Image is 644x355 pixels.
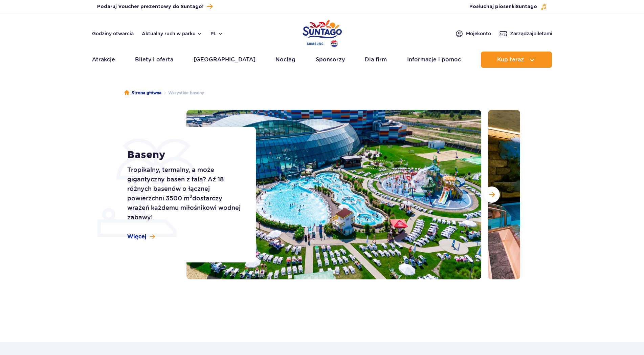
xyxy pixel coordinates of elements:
[127,233,155,240] a: Więcej
[499,29,552,38] a: Zarządzajbiletami
[142,31,202,36] button: Aktualny ruch w parku
[190,194,192,199] sup: 2
[484,186,500,203] button: Następny slajd
[161,90,204,96] li: Wszystkie baseny
[210,30,223,37] button: pl
[275,52,295,68] a: Nocleg
[469,3,537,10] span: Posłuchaj piosenki
[466,30,491,37] span: Moje konto
[127,233,147,240] span: Więcej
[516,4,537,9] span: Suntago
[497,57,524,63] span: Kup teraz
[135,52,173,68] a: Bilety i oferta
[303,17,342,48] a: Park of Poland
[407,52,461,68] a: Informacje i pomoc
[97,3,203,10] span: Podaruj Voucher prezentowy do Suntago!
[92,30,134,37] a: Godziny otwarcia
[481,52,552,68] button: Kup teraz
[97,2,213,11] a: Podaruj Voucher prezentowy do Suntago!
[92,52,115,68] a: Atrakcje
[124,90,161,96] a: Strona główna
[510,30,552,37] span: Zarządzaj biletami
[455,29,491,38] a: Mojekonto
[316,52,345,68] a: Sponsorzy
[194,52,256,68] a: [GEOGRAPHIC_DATA]
[127,149,241,161] h1: Baseny
[365,52,387,68] a: Dla firm
[186,110,481,279] img: Zewnętrzna część Suntago z basenami i zjeżdżalniami, otoczona leżakami i zielenią
[127,165,241,222] p: Tropikalny, termalny, a może gigantyczny basen z falą? Aż 18 różnych basenów o łącznej powierzchn...
[469,3,547,10] button: Posłuchaj piosenkiSuntago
